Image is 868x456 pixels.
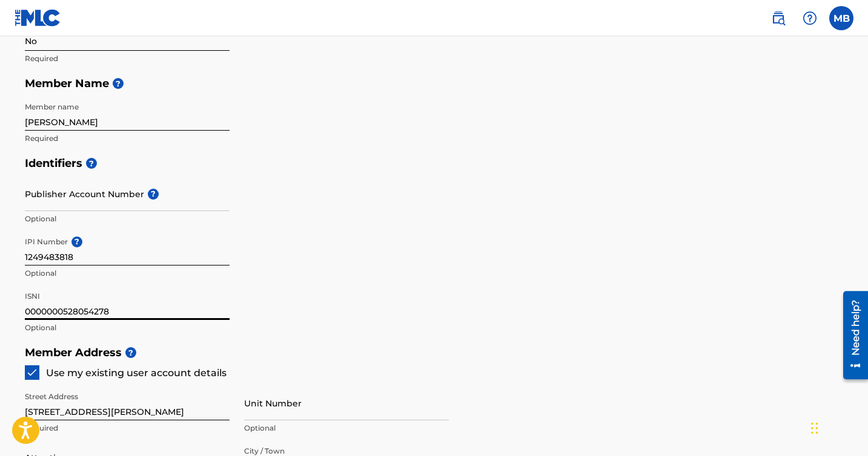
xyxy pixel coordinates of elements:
span: ? [148,189,159,200]
span: Use my existing user account details [46,367,227,379]
div: Drag [811,410,818,446]
h5: Member Address [25,340,844,366]
span: ? [71,236,82,247]
a: Public Search [766,6,790,30]
p: Required [25,133,230,144]
iframe: Resource Center [834,287,868,384]
span: ? [113,78,124,89]
h5: Identifiers [25,151,844,177]
span: ? [86,158,97,169]
p: Required [25,423,230,434]
p: Optional [25,268,230,279]
div: User Menu [829,6,853,30]
p: Optional [25,213,230,224]
iframe: Chat Widget [807,398,868,456]
p: Optional [244,423,449,434]
img: search [771,11,786,25]
h5: Member Name [25,71,844,97]
span: ? [125,347,136,358]
div: Help [798,6,822,30]
img: checkbox [26,366,38,379]
p: Optional [25,322,230,333]
p: Required [25,53,230,64]
img: MLC Logo [15,9,61,27]
img: help [803,11,817,25]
